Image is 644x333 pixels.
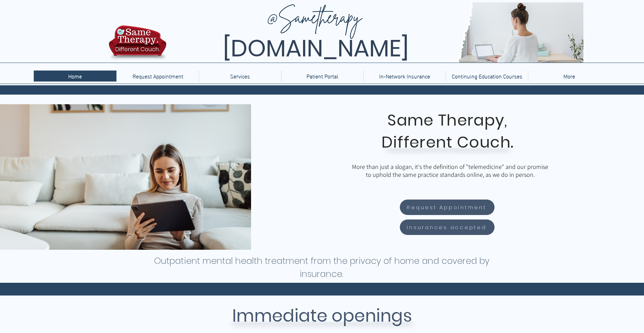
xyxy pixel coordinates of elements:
p: Patient Portal [303,71,342,82]
span: Request Appointment [407,203,486,211]
h2: Immediate openings [153,303,491,329]
a: In-Network Insurance [363,71,446,82]
p: Services [227,71,253,82]
p: Continuing Education Courses [448,71,526,82]
span: [DOMAIN_NAME] [223,32,409,65]
a: Request Appointment [400,200,495,215]
p: More than just a slogan, it's the definition of "telemedicine" and our promise to uphold the same... [350,163,550,179]
a: Continuing Education Courses [446,71,528,82]
span: Different Couch. [382,131,514,153]
span: Same Therapy, [387,109,508,131]
p: More [560,71,579,82]
img: Same Therapy, Different Couch. TelebehavioralHealth.US [168,2,583,63]
a: Home [34,71,116,82]
img: TBH.US [107,24,168,65]
p: Request Appointment [129,71,187,82]
p: In-Network Insurance [376,71,434,82]
nav: Site [34,71,610,82]
a: Patient Portal [281,71,363,82]
a: Request Appointment [116,71,199,82]
span: Insurances accepted [407,223,486,231]
a: Insurances accepted [400,219,495,235]
p: Home [65,71,85,82]
h1: Outpatient mental health treatment from the privacy of home and covered by insurance. [153,255,490,281]
div: Services [199,71,281,82]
